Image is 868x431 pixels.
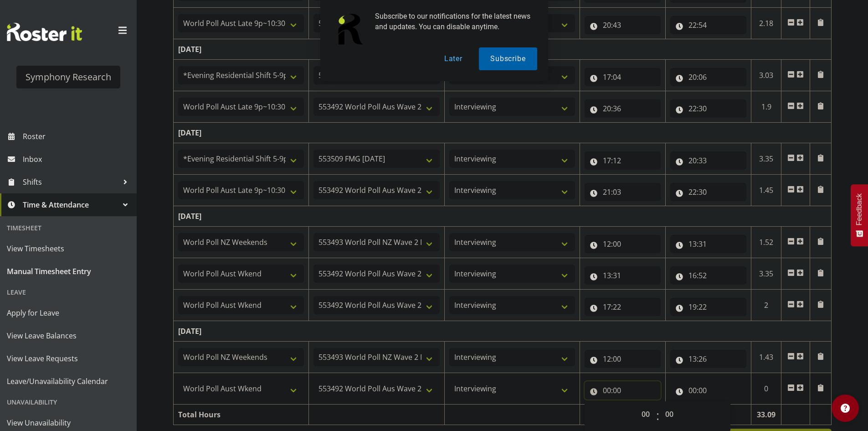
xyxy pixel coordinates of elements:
[7,306,130,320] span: Apply for Leave
[670,183,746,201] input: Click to select...
[751,258,781,290] td: 3.35
[670,99,746,118] input: Click to select...
[585,350,661,368] input: Click to select...
[670,298,746,316] input: Click to select...
[2,260,134,283] a: Manual Timesheet Entry
[23,198,118,212] span: Time & Attendance
[585,298,661,316] input: Click to select...
[2,393,134,411] div: Unavailability
[585,99,661,118] input: Click to select...
[751,91,781,123] td: 1.9
[2,347,134,370] a: View Leave Requests
[2,237,134,260] a: View Timesheets
[855,193,863,225] span: Feedback
[751,373,781,405] td: 0
[585,266,661,285] input: Click to select...
[751,143,781,175] td: 3.35
[2,370,134,393] a: Leave/Unavailability Calendar
[751,290,781,321] td: 2
[2,283,134,301] div: Leave
[7,352,130,365] span: View Leave Requests
[585,235,661,253] input: Click to select...
[751,342,781,373] td: 1.43
[7,374,130,388] span: Leave/Unavailability Calendar
[174,206,832,227] td: [DATE]
[670,151,746,170] input: Click to select...
[7,329,130,343] span: View Leave Balances
[841,404,850,413] img: help-xxl-2.png
[585,183,661,201] input: Click to select...
[7,242,130,255] span: View Timesheets
[331,11,368,47] img: notification icon
[7,265,130,278] span: Manual Timesheet Entry
[368,11,537,32] div: Subscribe to our notifications for the latest news and updates. You can disable anytime.
[851,184,868,246] button: Feedback - Show survey
[670,235,746,253] input: Click to select...
[174,405,309,425] td: Total Hours
[656,405,659,428] span: :
[585,151,661,170] input: Click to select...
[2,218,134,237] div: Timesheet
[2,324,134,347] a: View Leave Balances
[670,381,746,400] input: Click to select...
[174,321,832,342] td: [DATE]
[670,350,746,368] input: Click to select...
[751,227,781,258] td: 1.52
[751,405,781,425] td: 33.09
[585,381,661,400] input: Click to select...
[23,152,132,166] span: Inbox
[479,47,537,70] button: Subscribe
[433,47,474,70] button: Later
[7,416,130,430] span: View Unavailability
[670,266,746,285] input: Click to select...
[23,175,118,189] span: Shifts
[751,175,781,206] td: 1.45
[23,130,132,143] span: Roster
[2,301,134,324] a: Apply for Leave
[174,123,832,143] td: [DATE]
